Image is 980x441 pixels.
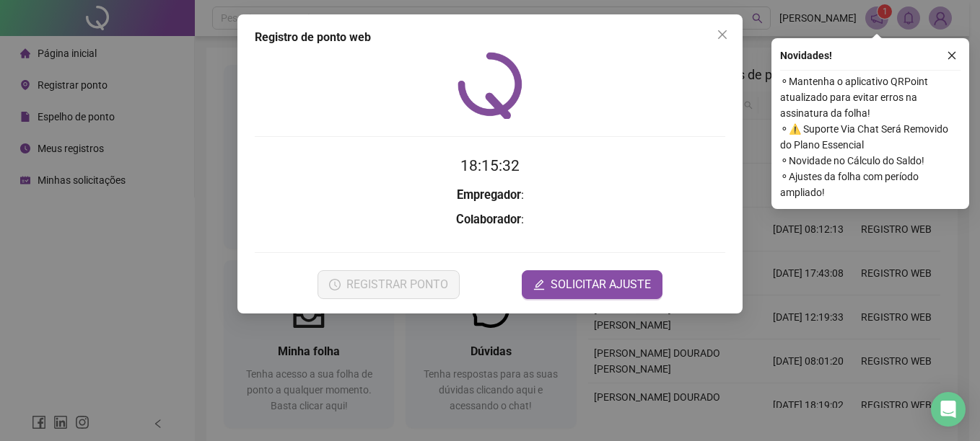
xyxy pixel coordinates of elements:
[457,188,521,202] strong: Empregador
[318,270,460,299] button: REGISTRAR PONTO
[255,29,725,46] div: Registro de ponto web
[458,52,522,119] img: QRPoint
[456,213,521,226] strong: Colaborador
[255,210,725,229] h3: :
[780,121,961,153] span: ⚬ ⚠️ Suporte Via Chat Será Removido do Plano Essencial
[711,23,734,46] button: Close
[780,169,961,200] span: ⚬ Ajustes da folha com período ampliado!
[947,50,957,61] span: close
[780,73,961,121] span: ⚬ Mantenha o aplicativo QRPoint atualizado para evitar erros na assinatura da folha!
[522,270,662,299] button: editSOLICITAR AJUSTE
[931,392,966,427] div: Open Intercom Messenger
[460,157,520,174] time: 18:15:32
[255,186,725,205] h3: :
[551,276,651,293] span: SOLICITAR AJUSTE
[533,279,545,290] span: edit
[780,48,832,63] span: Novidades !
[717,29,728,40] span: close
[780,153,961,169] span: ⚬ Novidade no Cálculo do Saldo!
